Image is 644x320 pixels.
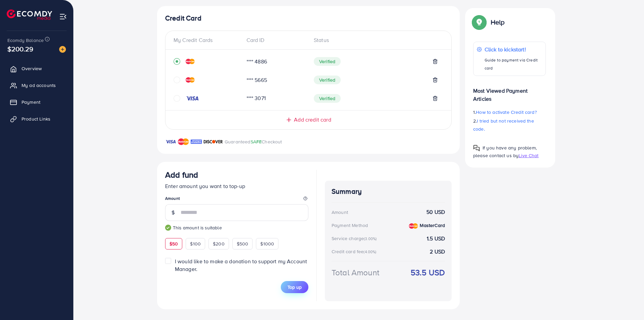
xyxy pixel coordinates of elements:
[174,77,180,83] svg: circle
[332,267,379,278] div: Total Amount
[22,82,56,89] span: My ad accounts
[260,240,274,247] span: $1000
[485,45,542,53] p: Click to kickstart!
[615,290,639,315] iframe: Chat
[473,16,485,28] img: Popup guide
[186,96,199,101] img: credit
[364,249,376,255] small: (4.00%)
[281,281,308,293] button: Top up
[251,138,262,145] span: SAFE
[409,223,418,229] img: credit
[22,65,42,72] span: Overview
[473,118,534,132] span: I tried but not received the code.
[5,112,68,126] a: Product Links
[473,144,537,159] span: If you have any problem, please contact us by
[22,116,50,122] span: Product Links
[169,240,178,247] span: $50
[332,209,348,216] div: Amount
[308,36,443,44] div: Status
[332,187,445,196] h4: Summary
[5,79,68,92] a: My ad accounts
[174,95,180,102] svg: circle
[203,138,223,146] img: brand
[411,267,445,278] strong: 53.5 USD
[491,18,505,26] p: Help
[332,235,379,242] div: Service charge
[294,116,331,124] span: Add credit card
[59,13,67,20] img: menu
[174,36,241,44] div: My Credit Cards
[165,224,308,231] small: This amount is suitable
[190,240,201,247] span: $100
[7,37,44,44] span: Ecomdy Balance
[485,56,542,72] p: Guide to payment via Credit card
[7,44,33,54] span: $200.29
[473,108,546,116] p: 1.
[288,284,302,290] span: Top up
[314,57,341,66] span: Verified
[473,81,546,103] p: Most Viewed Payment Articles
[165,170,198,180] h3: Add fund
[5,95,68,109] a: Payment
[186,59,195,64] img: credit
[314,76,341,84] span: Verified
[22,99,40,105] span: Payment
[420,222,445,229] strong: MasterCard
[364,236,377,241] small: (3.00%)
[427,235,445,242] strong: 1.5 USD
[174,58,180,65] svg: record circle
[59,46,66,53] img: image
[165,195,308,204] legend: Amount
[5,62,68,75] a: Overview
[178,138,189,146] img: brand
[519,152,538,159] span: Live Chat
[332,248,379,255] div: Credit card fee
[241,36,309,44] div: Card ID
[473,117,546,133] p: 2.
[165,225,171,231] img: guide
[165,138,176,146] img: brand
[426,208,445,216] strong: 50 USD
[213,240,225,247] span: $200
[473,145,480,151] img: Popup guide
[314,94,341,103] span: Verified
[476,109,536,116] span: How to activate Credit card?
[165,182,308,190] p: Enter amount you want to top-up
[165,14,452,22] h4: Credit Card
[7,9,52,20] img: logo
[186,77,195,83] img: credit
[332,222,368,229] div: Payment Method
[237,240,249,247] span: $500
[430,248,445,256] strong: 2 USD
[175,258,307,273] span: I would like to make a donation to support my Account Manager.
[225,138,282,146] p: Guaranteed Checkout
[191,138,202,146] img: brand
